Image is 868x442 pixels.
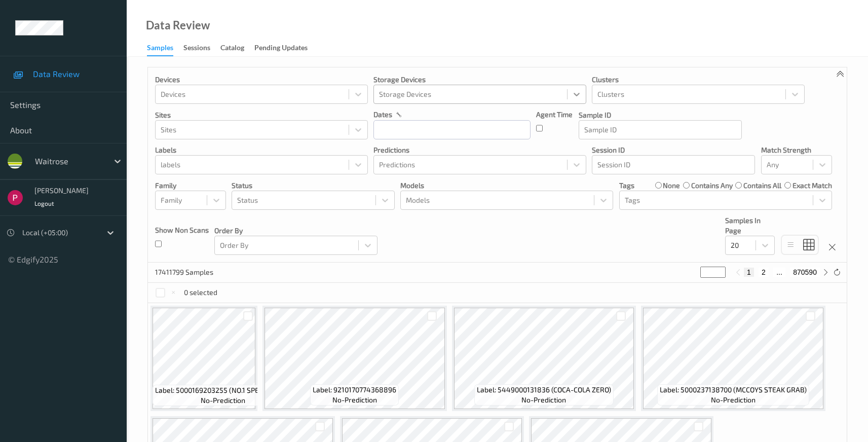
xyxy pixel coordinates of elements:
span: Label: 5000169203255 (NO.1 SPEC MELON) [155,385,290,395]
div: Sessions [183,43,210,55]
div: Pending Updates [254,43,308,55]
span: Label: 5449000131836 (COCA-COLA ZERO) [477,385,611,395]
div: Catalog [220,43,244,55]
p: Sites [155,110,368,120]
p: Samples In Page [725,215,775,236]
p: Storage Devices [373,75,586,85]
button: 870590 [790,268,820,277]
span: Label: 5000237138700 (MCCOYS STEAK GRAB) [660,385,807,395]
button: ... [773,268,785,277]
label: contains any [691,180,733,191]
a: Catalog [220,41,254,55]
p: Session ID [592,145,755,155]
p: Devices [155,75,368,85]
p: 0 selected [184,287,217,298]
p: 17411799 Samples [155,267,231,277]
p: Sample ID [579,110,742,120]
p: Family [155,180,226,191]
div: Samples [147,43,173,56]
p: dates [373,109,392,120]
p: Clusters [592,75,805,85]
label: exact match [792,180,832,191]
a: Sessions [183,41,220,55]
p: Order By [214,226,378,236]
span: no-prediction [521,395,566,405]
p: Models [400,180,613,191]
a: Pending Updates [254,41,318,55]
p: Show Non Scans [155,225,209,235]
label: none [663,180,680,191]
span: no-prediction [201,395,245,406]
span: no-prediction [332,395,377,405]
p: Status [232,180,395,191]
p: Tags [619,180,634,191]
button: 1 [744,268,754,277]
p: Agent Time [536,109,573,120]
a: Samples [147,41,183,56]
span: no-prediction [711,395,756,405]
p: labels [155,145,368,155]
div: Data Review [146,20,210,30]
p: Predictions [373,145,586,155]
span: Label: 9210170774368896 [313,385,396,395]
button: 2 [759,268,769,277]
p: Match Strength [761,145,832,155]
label: contains all [743,180,781,191]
